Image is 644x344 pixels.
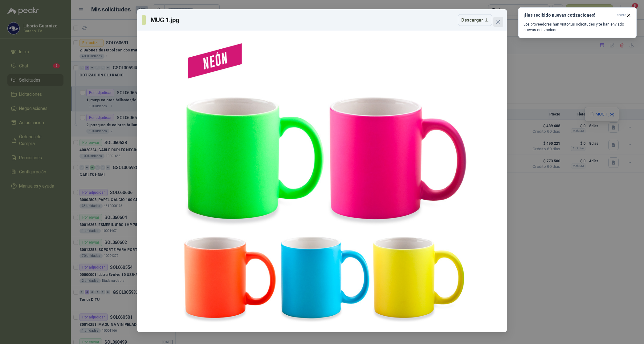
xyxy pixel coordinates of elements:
h3: MUG 1.jpg [151,15,181,25]
h3: ¡Has recibido nuevas cotizaciones! [524,13,614,18]
span: close [496,19,501,24]
button: Descargar [458,14,492,26]
span: ahora [617,13,626,18]
button: Close [493,17,503,27]
button: ¡Has recibido nuevas cotizaciones!ahora Los proveedores han visto tus solicitudes y te han enviad... [518,7,637,38]
p: Los proveedores han visto tus solicitudes y te han enviado nuevas cotizaciones. [524,22,631,33]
